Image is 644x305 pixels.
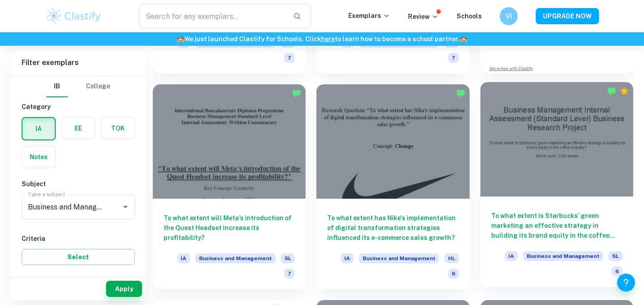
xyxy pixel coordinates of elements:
h6: Subject [22,179,135,189]
p: Review [408,12,439,22]
span: SL [281,253,295,263]
a: Advertise with Clastify [489,65,533,72]
a: here [321,35,335,43]
span: 6 [448,269,459,279]
button: TOK [101,118,134,139]
span: 7 [284,53,295,63]
h6: To what extent has Nike's implementation of digital transformation strategies influenced its e-co... [327,213,458,243]
span: Business and Management [359,253,439,263]
span: 7 [284,269,295,279]
div: Premium [620,87,629,96]
div: Filter type choice [46,76,110,97]
a: To what extent has Nike's implementation of digital transformation strategies influenced its e-co... [316,84,469,289]
h6: Criteria [22,234,135,244]
h6: To what extent is Starbucks’ green marketing an effective strategy in building its brand equity i... [491,211,622,240]
span: HL [444,253,459,263]
h6: We just launched Clastify for Schools. Click to learn how to become a school partner. [2,34,642,44]
span: IA [341,253,354,263]
button: IB [46,76,68,97]
h6: VI [503,11,514,21]
button: Help and Feedback [617,274,635,292]
span: 6 [612,266,622,276]
button: VI [500,7,518,25]
input: Search for any exemplars... [139,4,286,29]
span: 7 [448,53,459,63]
a: To what extent will Meta’s introduction of the Quest Headset increase its profitability?IABusines... [153,84,306,289]
button: Apply [106,281,142,297]
button: Open [119,200,132,213]
span: IA [177,253,190,263]
img: Marked [292,89,301,98]
img: Clastify logo [45,7,102,25]
button: Select [22,249,135,265]
span: 🏫 [177,35,184,43]
h6: Category [22,102,135,112]
button: College [86,76,110,97]
span: 🏫 [460,35,467,43]
button: Notes [22,146,55,168]
img: Marked [456,89,465,98]
label: Type a subject [28,190,65,198]
span: Business and Management [195,253,275,263]
p: Exemplars [348,11,390,21]
button: IA [22,118,55,139]
span: SL [608,251,622,261]
span: Business and Management [523,251,603,261]
button: EE [62,118,95,139]
button: UPGRADE NOW [536,8,599,24]
a: Schools [457,13,482,20]
a: To what extent is Starbucks’ green marketing an effective strategy in building its brand equity i... [480,84,633,289]
img: Marked [607,87,616,96]
h6: Filter exemplars [11,50,146,75]
span: IA [505,251,518,261]
h6: To what extent will Meta’s introduction of the Quest Headset increase its profitability? [164,213,295,243]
